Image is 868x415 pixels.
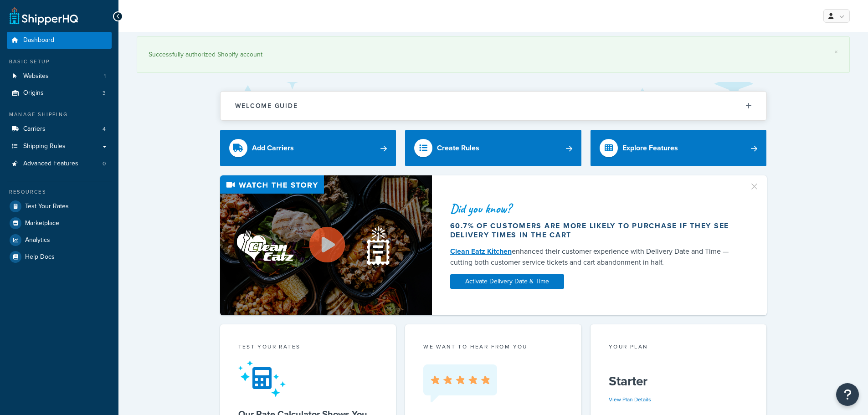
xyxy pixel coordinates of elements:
[220,130,396,166] a: Add Carriers
[221,92,766,120] button: Welcome Guide
[23,72,49,80] span: Websites
[7,232,112,248] a: Analytics
[103,89,106,97] span: 3
[834,48,838,56] a: ×
[450,221,738,240] div: 60.7% of customers are more likely to purchase if they see delivery times in the cart
[103,160,106,168] span: 0
[7,58,112,66] div: Basic Setup
[450,246,738,268] div: enhanced their customer experience with Delivery Date and Time — cutting both customer service ti...
[609,343,749,353] div: Your Plan
[7,32,112,49] a: Dashboard
[103,125,106,133] span: 4
[7,68,112,85] a: Websites1
[23,89,44,97] span: Origins
[7,111,112,118] div: Manage Shipping
[7,138,112,155] a: Shipping Rules
[609,374,749,389] h5: Starter
[437,142,479,154] div: Create Rules
[405,130,581,166] a: Create Rules
[23,143,66,150] span: Shipping Rules
[7,188,112,196] div: Resources
[25,253,55,261] span: Help Docs
[252,142,294,154] div: Add Carriers
[836,383,859,406] button: Open Resource Center
[7,249,112,265] a: Help Docs
[450,246,512,256] a: Clean Eatz Kitchen
[25,236,50,244] span: Analytics
[23,36,54,44] span: Dashboard
[238,343,378,353] div: Test your rates
[7,155,112,172] li: Advanced Features
[235,102,298,109] h2: Welcome Guide
[220,175,432,315] img: Video thumbnail
[7,68,112,85] li: Websites
[450,274,564,289] a: Activate Delivery Date & Time
[7,121,112,138] li: Carriers
[104,72,106,80] span: 1
[7,85,112,102] a: Origins3
[25,220,59,227] span: Marketplace
[423,343,563,351] p: we want to hear from you
[25,203,69,210] span: Test Your Rates
[7,85,112,102] li: Origins
[23,160,78,168] span: Advanced Features
[149,48,838,61] div: Successfully authorized Shopify account
[7,215,112,231] a: Marketplace
[7,121,112,138] a: Carriers4
[609,395,651,404] a: View Plan Details
[450,202,738,215] div: Did you know?
[7,155,112,172] a: Advanced Features0
[23,125,46,133] span: Carriers
[591,130,767,166] a: Explore Features
[622,142,678,154] div: Explore Features
[7,198,112,215] a: Test Your Rates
